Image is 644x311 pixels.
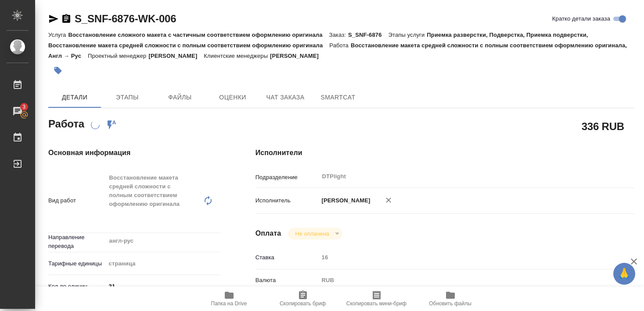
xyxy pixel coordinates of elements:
p: Клиентские менеджеры [204,53,270,59]
button: Не оплачена [292,230,331,237]
span: Скопировать мини-бриф [346,300,407,307]
p: Валюта [255,276,319,285]
p: [PERSON_NAME] [148,53,204,59]
p: [PERSON_NAME] [319,196,371,205]
button: Удалить исполнителя [379,191,398,210]
button: Скопировать ссылку [61,14,72,24]
button: Скопировать ссылку для ЯМессенджера [48,14,59,24]
span: Папка на Drive [211,300,247,307]
h2: 336 RUB [582,119,624,134]
p: Заказ: [329,32,348,38]
p: [PERSON_NAME] [270,53,325,59]
button: Добавить тэг [48,61,68,80]
span: Чат заказа [264,92,306,103]
div: страница [106,256,220,271]
p: Тарифные единицы [48,259,106,268]
input: ✎ Введи что-нибудь [106,280,220,293]
a: 3 [2,100,33,122]
span: SmartCat [317,92,359,103]
span: Обновить файлы [429,300,471,307]
span: Кратко детали заказа [552,14,610,23]
p: Проектный менеджер [88,53,148,59]
p: Услуга [48,32,68,38]
p: Подразделение [255,173,319,182]
div: RUB [319,273,603,288]
p: Ставка [255,253,319,262]
p: Направление перевода [48,233,106,251]
span: 3 [17,102,31,111]
p: S_SNF-6876 [348,32,389,38]
button: Папка на Drive [192,286,266,311]
input: Пустое поле [319,251,603,264]
h4: Исполнители [255,148,634,158]
button: Скопировать мини-бриф [340,286,414,311]
a: S_SNF-6876-WK-006 [75,13,176,25]
p: Восстановление сложного макета с частичным соответствием оформлению оригинала [68,32,329,38]
span: 🙏 [617,265,632,283]
p: Работа [329,42,351,49]
h4: Оплата [255,228,281,239]
button: 🙏 [613,263,635,285]
p: Кол-во единиц [48,282,106,291]
p: Исполнитель [255,196,319,205]
p: Этапы услуги [389,32,427,38]
button: Обновить файлы [414,286,487,311]
span: Файлы [159,92,201,103]
p: Вид работ [48,196,106,205]
span: Этапы [106,92,148,103]
h2: Работа [48,115,84,131]
div: Не оплачена [288,228,342,240]
button: Скопировать бриф [266,286,340,311]
h4: Основная информация [48,148,220,158]
span: Скопировать бриф [280,300,326,307]
span: Оценки [212,92,254,103]
span: Детали [54,92,96,103]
